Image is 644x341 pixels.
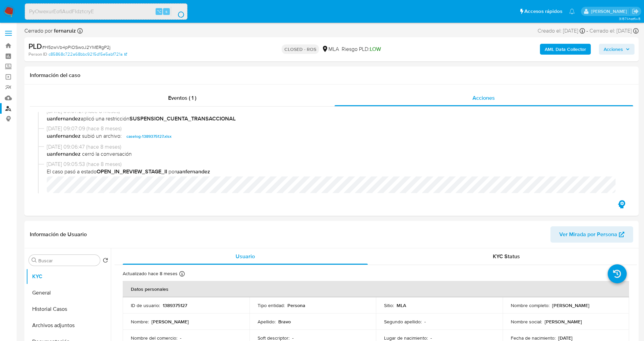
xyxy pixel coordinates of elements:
span: aplicó una restricción [47,115,622,122]
span: Eventos ( 1 ) [168,94,196,102]
h1: Información de Usuario [30,231,87,238]
button: General [26,285,111,301]
p: Bravo [278,319,291,325]
button: KYC [26,268,111,285]
button: Volver al orden por defecto [103,258,108,265]
p: Lugar de nacimiento : [384,335,428,341]
p: Nombre : [131,319,149,325]
p: Tipo entidad : [258,302,285,308]
span: KYC Status [493,252,520,260]
p: Sitio : [384,302,394,308]
span: cerró la conversación [47,150,622,158]
p: - [180,335,181,341]
th: Datos personales [123,281,629,297]
p: [DATE] [558,335,572,341]
b: uanfernandez [47,115,81,122]
h1: Información del caso [30,72,633,79]
p: ID de usuario : [131,302,160,308]
span: Acciones [472,94,495,102]
p: [PERSON_NAME] [552,302,589,308]
button: Archivos adjuntos [26,317,111,334]
p: - [430,335,432,341]
p: Nombre social : [511,319,542,325]
span: [DATE] 09:07:09 (hace 8 meses) [47,125,622,132]
p: Nombre completo : [511,302,549,308]
p: jessica.fukman@mercadolibre.com [591,8,629,15]
input: Buscar usuario o caso... [25,7,187,16]
b: SUSPENSION_CUENTA_TRANSACCIONAL [129,115,236,122]
b: OPEN_IN_REVIEW_STAGE_II [97,168,167,175]
p: CLOSED - ROS [282,44,319,54]
p: Segundo apellido : [384,319,422,325]
div: Cerrado el: [DATE] [589,27,639,35]
a: Salir [632,8,639,15]
p: - [424,319,426,325]
input: Buscar [38,258,97,264]
span: - [586,27,588,35]
p: - [292,335,294,341]
a: c85868c722a68bbc9215d15e5abf721a [48,51,127,57]
b: PLD [28,41,42,52]
div: Creado el: [DATE] [538,27,585,35]
span: [DATE] 09:06:47 (hace 8 meses) [47,143,622,151]
a: Notificaciones [569,8,575,14]
p: Actualizado hace 8 meses [123,270,178,277]
span: caselog-1389375127.xlsx [126,132,172,140]
span: # H5zwVb4pPiOSwoJ2YMERgP2j [42,44,110,51]
p: Persona [287,302,305,308]
button: Ver Mirada por Persona [550,226,633,243]
p: 1389375127 [163,302,187,308]
span: s [165,8,167,15]
button: search-icon [171,7,185,16]
p: Nombre del comercio : [131,335,177,341]
p: Soft descriptor : [258,335,289,341]
p: MLA [397,302,406,308]
span: ⌥ [157,8,162,15]
div: MLA [322,45,339,53]
button: Buscar [32,258,37,263]
b: Person ID [28,51,47,57]
span: El caso pasó a estado por [47,168,622,175]
p: Apellido : [258,319,276,325]
b: uanfernandez [47,132,81,140]
button: Historial Casos [26,301,111,317]
p: Fecha de nacimiento : [511,335,556,341]
p: [PERSON_NAME] [545,319,582,325]
button: Acciones [599,44,635,55]
p: [PERSON_NAME] [152,319,189,325]
span: LOW [370,45,381,53]
button: caselog-1389375127.xlsx [123,132,175,140]
button: AML Data Collector [540,44,591,55]
span: subió un archivo: [82,132,122,140]
span: Acciones [604,44,623,55]
span: Usuario [236,252,255,260]
span: Ver Mirada por Persona [559,226,617,243]
b: uanfernandez [176,168,210,175]
span: Accesos rápidos [524,8,562,15]
span: [DATE] 09:05:53 (hace 8 meses) [47,160,622,168]
span: Riesgo PLD: [342,45,381,53]
b: AML Data Collector [545,44,586,55]
span: Cerrado por [24,27,76,35]
b: fernaruiz [53,27,76,35]
b: uanfernandez [47,150,82,158]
